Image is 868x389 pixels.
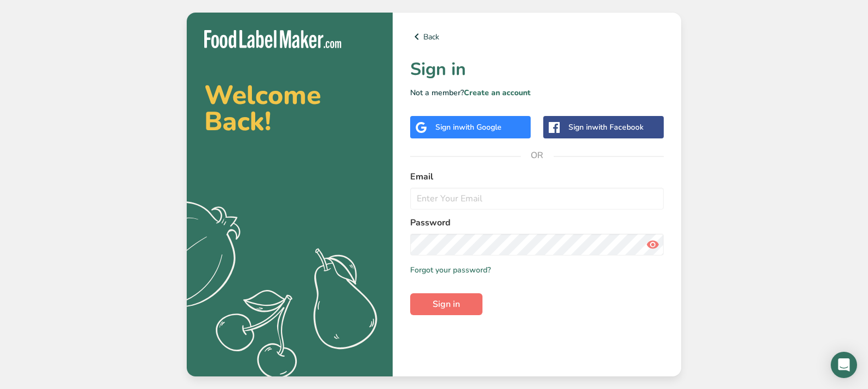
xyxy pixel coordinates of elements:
[410,293,482,315] button: Sign in
[410,170,664,183] label: Email
[410,87,664,98] p: Not a member?
[568,121,643,133] div: Sign in
[435,121,502,133] div: Sign in
[410,56,664,83] h1: Sign in
[410,264,491,276] a: Forgot your password?
[592,122,643,132] span: with Facebook
[433,298,460,311] span: Sign in
[410,30,664,43] a: Back
[521,139,554,172] span: OR
[204,30,341,48] img: Food Label Maker
[831,352,857,378] div: Open Intercom Messenger
[459,122,502,132] span: with Google
[204,82,375,135] h2: Welcome Back!
[410,216,664,229] label: Password
[464,88,531,98] a: Create an account
[410,188,664,210] input: Enter Your Email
